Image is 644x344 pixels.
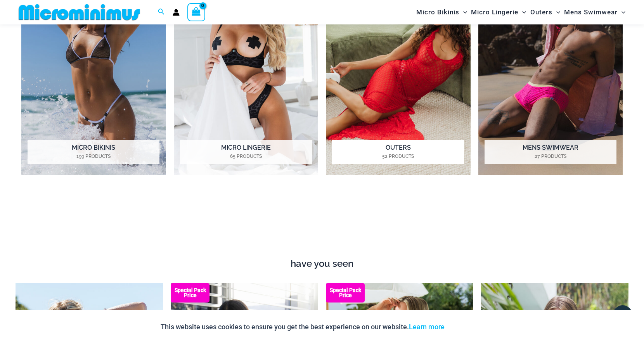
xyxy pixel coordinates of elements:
[414,2,469,22] a: Micro BikinisMenu ToggleMenu Toggle
[332,153,464,160] mark: 52 Products
[485,140,616,164] h2: Mens Swimwear
[332,140,464,164] h2: Outers
[409,323,445,331] a: Learn more
[28,140,159,164] h2: Micro Bikinis
[180,140,312,164] h2: Micro Lingerie
[485,153,616,160] mark: 27 Products
[173,9,180,16] a: Account icon link
[471,2,518,22] span: Micro Lingerie
[413,1,628,23] nav: Site Navigation
[16,3,143,21] img: MM SHOP LOGO FLAT
[326,288,365,298] b: Special Pack Price
[158,7,165,17] a: Search icon link
[21,196,623,254] iframe: TrustedSite Certified
[171,288,209,298] b: Special Pack Price
[528,2,562,22] a: OutersMenu ToggleMenu Toggle
[459,2,467,22] span: Menu Toggle
[187,3,205,21] a: View Shopping Cart, empty
[562,2,627,22] a: Mens SwimwearMenu ToggleMenu Toggle
[469,2,528,22] a: Micro LingerieMenu ToggleMenu Toggle
[450,318,483,336] button: Accept
[180,153,312,160] mark: 65 Products
[530,2,552,22] span: Outers
[28,153,159,160] mark: 199 Products
[518,2,526,22] span: Menu Toggle
[416,2,459,22] span: Micro Bikinis
[618,2,625,22] span: Menu Toggle
[16,258,628,270] h4: have you seen
[161,321,445,333] p: This website uses cookies to ensure you get the best experience on our website.
[564,2,618,22] span: Mens Swimwear
[552,2,560,22] span: Menu Toggle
